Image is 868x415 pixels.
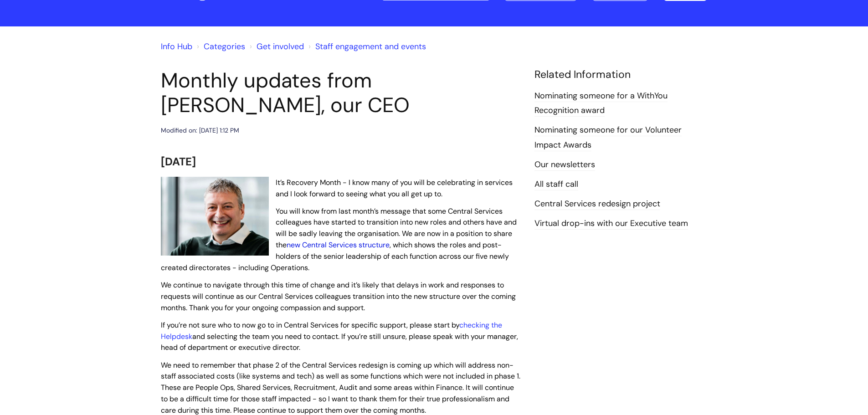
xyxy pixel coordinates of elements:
[257,41,304,52] a: Get involved
[534,198,660,210] a: Central Services redesign project
[287,240,390,250] a: new Central Services structure
[534,124,682,151] a: Nominating someone for our Volunteer Impact Awards
[306,39,426,54] li: Staff engagement and events
[204,41,245,52] a: Categories
[195,39,245,54] li: Solution home
[161,320,518,353] span: If you’re not sure who to now go to in Central Services for specific support, please start by and...
[161,280,516,313] span: We continue to navigate through this time of change and it’s likely that delays in work and respo...
[161,320,502,341] a: checking the Helpdesk
[247,39,304,54] li: Get involved
[161,68,521,118] h1: Monthly updates from [PERSON_NAME], our CEO
[161,125,239,136] div: Modified on: [DATE] 1:12 PM
[161,360,520,415] span: We need to remember that phase 2 of the Central Services redesign is coming up which will address...
[534,218,688,230] a: Virtual drop-ins with our Executive team
[161,177,269,256] img: WithYou Chief Executive Simon Phillips pictured looking at the camera and smiling
[161,154,196,169] span: [DATE]
[161,41,192,52] a: Info Hub
[534,179,578,190] a: All staff call
[161,206,517,272] span: You will know from last month’s message that some Central Services colleagues have started to tra...
[315,41,426,52] a: Staff engagement and events
[534,68,708,81] h4: Related Information
[276,178,513,199] span: It’s Recovery Month - I know many of you will be celebrating in services and I look forward to se...
[534,159,595,171] a: Our newsletters
[534,90,668,117] a: Nominating someone for a WithYou Recognition award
